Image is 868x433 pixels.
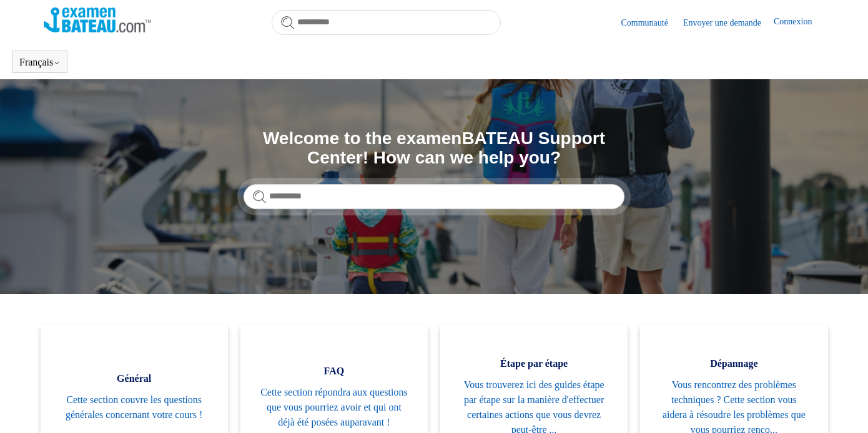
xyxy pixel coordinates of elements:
[659,356,809,371] span: Dépannage
[774,15,824,30] a: Connexion
[683,16,774,29] a: Envoyer une demande
[244,129,624,168] h1: Welcome to the examenBATEAU Support Center! How can we help you?
[272,10,501,35] input: Rechercher
[59,392,209,422] span: Cette section couvre les questions générales concernant votre cours !
[621,16,680,29] a: Communauté
[259,385,409,430] span: Cette section répondra aux questions que vous pourriez avoir et qui ont déjà été posées auparavant !
[244,184,624,209] input: Rechercher
[44,7,152,32] img: Page d’accueil du Centre d’aide Examen Bateau
[59,371,209,386] span: Général
[259,364,409,379] span: FAQ
[459,356,609,371] span: Étape par étape
[19,57,61,68] button: Français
